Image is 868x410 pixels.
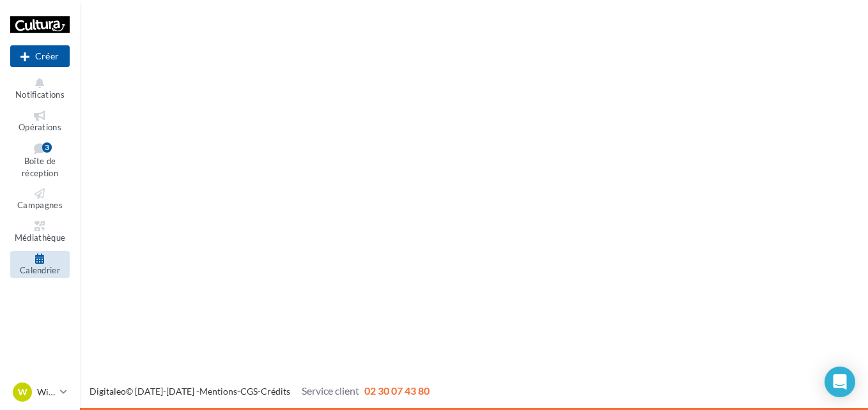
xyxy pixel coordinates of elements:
a: Calendrier [10,251,70,278]
button: Créer [10,45,70,67]
button: Notifications [10,75,70,103]
a: Médiathèque [10,218,70,246]
a: Opérations [10,108,70,135]
span: Opérations [19,122,61,132]
span: Campagnes [17,201,63,211]
a: Boîte de réception3 [10,140,70,181]
p: Wittenheim [37,386,55,399]
div: Open Intercom Messenger [825,367,855,397]
a: Digitaleo [89,386,126,397]
span: Service client [302,384,359,397]
div: 3 [42,142,52,153]
a: Mentions [199,386,237,397]
span: Notifications [15,89,65,100]
span: Médiathèque [15,232,66,243]
a: Campagnes [10,186,70,213]
a: CGS [240,386,258,397]
div: Nouvelle campagne [10,45,70,67]
span: W [18,386,27,399]
a: Crédits [261,386,290,397]
span: Calendrier [20,265,60,275]
span: © [DATE]-[DATE] - - - [89,386,430,397]
a: W Wittenheim [10,380,70,404]
span: 02 30 07 43 80 [364,384,430,397]
span: Boîte de réception [22,156,58,179]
